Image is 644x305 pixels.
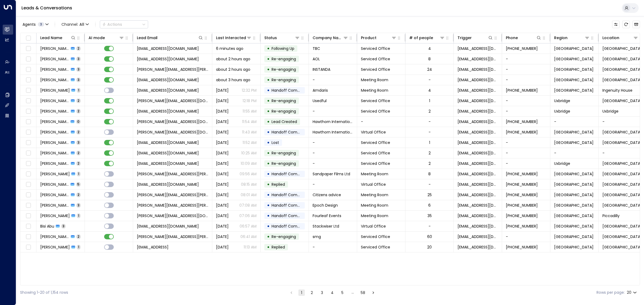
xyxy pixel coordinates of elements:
div: Lead Email [137,35,203,41]
span: Liverpool [554,182,594,187]
span: Trigger [272,77,296,83]
span: Hawthorn International ltd [313,119,353,124]
span: Uxbridge [554,109,570,114]
span: Meeting Room [361,203,388,208]
button: Channel:All [59,21,91,28]
p: 07:08 AM [239,203,257,208]
div: 2 [429,150,431,156]
span: 1 [77,172,80,176]
span: 3 [76,203,81,207]
span: about 2 hours ago [216,67,250,72]
span: Uxbridge [554,98,570,103]
div: Product [361,35,376,41]
span: kylefrasernz@outlook.com [137,140,199,145]
span: Trigger [272,67,296,72]
span: noreply@notifications.hubspot.com [458,46,498,51]
span: Yesterday [216,129,229,135]
button: Archived Leads [632,21,640,28]
span: Yesterday [216,203,229,208]
span: Derek Hill [40,67,69,72]
span: saurabhvalsangkar@gmail.com [137,109,199,114]
span: Serviced Office [361,109,390,114]
span: noreply@notifications.hubspot.com [458,203,498,208]
div: 4 [428,46,431,51]
span: Toggle select row [25,118,32,125]
div: - [429,129,431,135]
span: 2 [76,161,81,166]
div: 35 [427,213,432,218]
span: Yesterday [216,98,229,103]
span: Annabel Aldridge [40,171,70,177]
div: # of people [409,35,445,41]
div: Region [554,35,568,41]
span: Bristol [602,203,642,208]
div: • [267,159,270,168]
span: lucyhclarke87@aol.co.uk [137,56,199,62]
button: Go to page 58 [360,289,366,296]
div: 24 [427,67,432,72]
span: Sandpaper Films Ltd [313,171,350,177]
p: 08:01 AM [241,192,257,198]
span: Tom Lovelace [40,119,69,124]
p: 11:55 AM [243,109,257,114]
span: TBC [313,46,320,51]
span: Yesterday [216,171,229,177]
div: • [267,180,270,189]
span: Serviced Office [361,46,390,51]
div: Location [602,35,638,41]
span: Meeting Room [361,171,388,177]
span: noreply@notifications.hubspot.com [458,67,498,72]
span: Meeting Room [361,88,388,93]
div: 6 [428,203,431,208]
div: 8 [428,171,431,177]
td: - [309,137,357,148]
span: +447984523158 [506,171,538,177]
span: +447762484540 [506,88,538,93]
span: Piccadilly [602,213,620,218]
span: Hawthorn International ltd [313,129,353,135]
span: liveleads@commversion.com [458,171,498,177]
td: - [550,117,599,127]
p: 10:09 AM [241,161,257,166]
button: Go to page 5 [339,289,346,296]
span: Following Up [272,46,294,51]
td: - [502,232,550,242]
td: - [309,148,357,158]
div: • [267,54,270,64]
label: Rows per page: [597,290,625,295]
div: Lead Name [40,35,62,41]
span: Balloon Street [602,56,642,62]
span: Serviced Office [361,150,390,156]
div: • [267,96,270,105]
div: Status [264,35,300,41]
div: Product [361,35,397,41]
span: +447584339922 [506,182,538,187]
div: • [267,190,270,199]
span: 2 [76,130,81,134]
span: Trigger [272,98,296,103]
button: page 1 [298,289,305,296]
span: 2 [76,192,81,197]
span: London [554,46,594,51]
span: Toggle select row [25,87,32,94]
span: Agents [23,23,36,26]
div: Phone [506,35,518,41]
span: Bristol [554,203,594,208]
div: Trigger [458,35,493,41]
td: - [309,75,357,85]
span: 3 [76,140,81,145]
div: • [267,44,270,53]
div: Last Interacted [216,35,252,41]
span: about 3 hours ago [216,77,250,83]
span: Lime Street [602,129,642,135]
div: • [267,148,270,158]
span: Birmingham [554,192,594,198]
div: Last Interacted [216,35,246,41]
span: Syed Shah [40,98,69,103]
p: 11:52 AM [243,140,257,145]
span: Holborn Gate [602,171,642,177]
span: +447932574514 [506,46,538,51]
div: 8 [428,56,431,62]
span: Handoff Completed [272,203,309,208]
span: Yesterday [216,119,229,124]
